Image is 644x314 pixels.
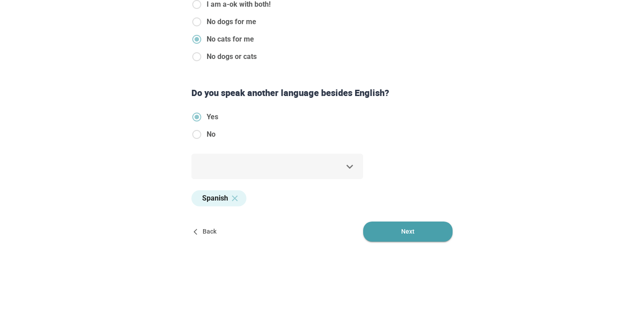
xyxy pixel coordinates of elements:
[207,34,254,45] span: No cats for me
[207,51,257,62] span: No dogs or cats
[207,129,216,140] span: No
[207,17,256,27] span: No dogs for me
[191,222,220,242] button: Back
[202,193,228,204] span: Spanish
[207,112,218,122] span: Yes
[188,87,456,100] div: Do you speak another language besides English?
[191,190,246,206] div: Spanish
[191,154,363,179] div: Spanish, Spanish
[363,222,453,242] button: Next
[191,112,225,147] div: knowsOtherLanguage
